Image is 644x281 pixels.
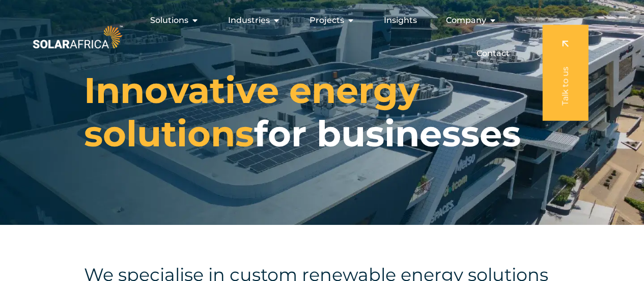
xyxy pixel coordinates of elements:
a: Contact [477,47,510,60]
span: Industries [228,14,270,27]
a: Insights [384,14,417,27]
span: Innovative energy solutions [84,68,419,156]
span: Projects [310,14,344,27]
h1: for businesses [84,69,560,156]
div: Menu Toggle [125,10,518,64]
span: Company [446,14,486,27]
span: Solutions [150,14,188,27]
nav: Menu [125,10,518,64]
